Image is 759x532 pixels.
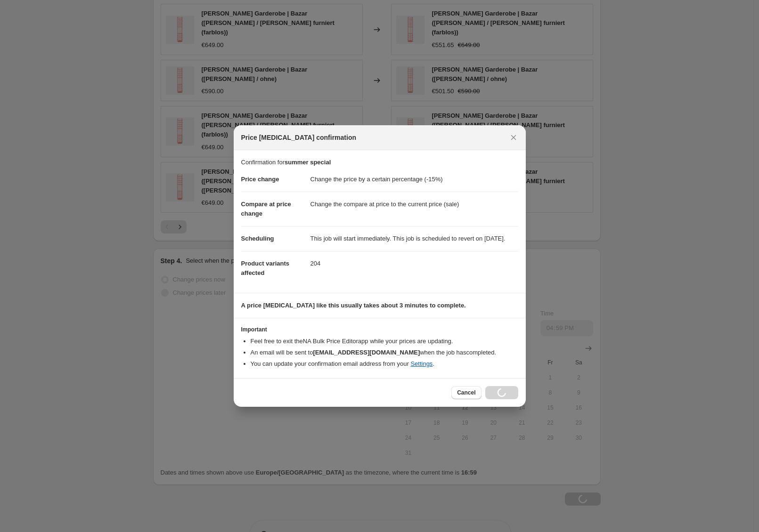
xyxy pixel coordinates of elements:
dd: Change the price by a certain percentage (-15%) [310,167,518,192]
b: summer special [285,159,331,166]
li: You can update your confirmation email address from your . [251,359,518,369]
span: Scheduling [241,235,274,242]
b: [EMAIL_ADDRESS][DOMAIN_NAME] [313,349,420,356]
li: An email will be sent to when the job has completed . [251,348,518,357]
span: Price [MEDICAL_DATA] confirmation [241,133,357,142]
span: Compare at price change [241,201,291,217]
span: Product variants affected [241,260,290,276]
li: Feel free to exit the NA Bulk Price Editor app while your prices are updating. [251,337,518,346]
dd: Change the compare at price to the current price (sale) [310,192,518,217]
p: Confirmation for [241,158,518,167]
a: Settings [410,360,433,367]
h3: Important [241,326,518,333]
dd: This job will start immediately. This job is scheduled to revert on [DATE]. [310,226,518,251]
dd: 204 [310,251,518,276]
button: Cancel [451,386,481,399]
span: Price change [241,176,279,183]
b: A price [MEDICAL_DATA] like this usually takes about 3 minutes to complete. [241,302,466,309]
button: Close [507,131,520,144]
span: Cancel [457,389,475,396]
